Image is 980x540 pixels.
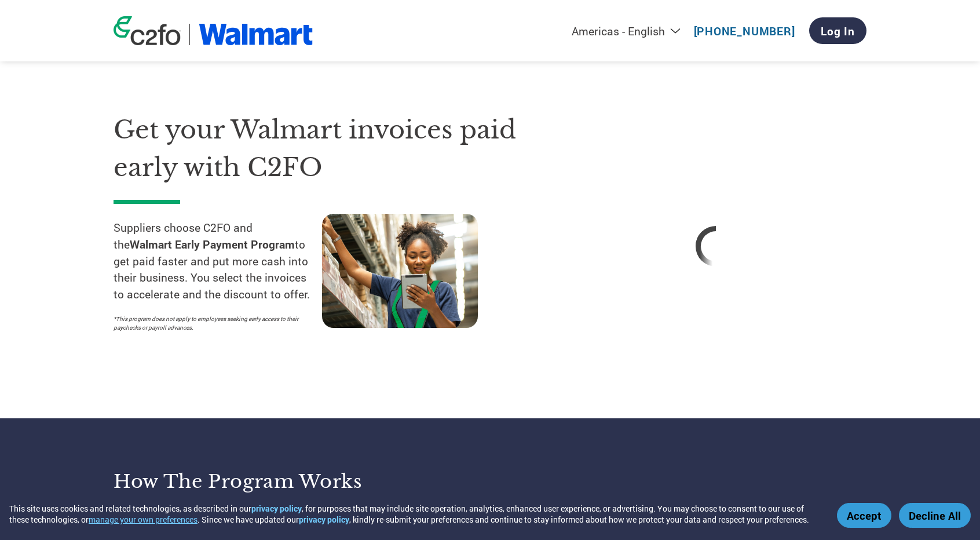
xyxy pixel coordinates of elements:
strong: Walmart Early Payment Program [130,237,295,251]
a: privacy policy [299,514,349,525]
div: This site uses cookies and related technologies, as described in our , for purposes that may incl... [9,503,820,525]
a: privacy policy [251,503,302,514]
img: c2fo logo [114,16,181,45]
button: Decline All [899,503,971,528]
h3: How the program works [114,470,476,493]
button: Accept [837,503,891,528]
button: manage your own preferences [89,514,198,525]
a: [PHONE_NUMBER] [694,24,795,38]
img: supply chain worker [322,214,478,328]
p: *This program does not apply to employees seeking early access to their paychecks or payroll adva... [114,315,310,332]
p: Suppliers choose C2FO and the to get paid faster and put more cash into their business. You selec... [114,220,322,303]
h1: Get your Walmart invoices paid early with C2FO [114,111,531,186]
img: Walmart [199,24,313,45]
a: Log In [809,17,866,44]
